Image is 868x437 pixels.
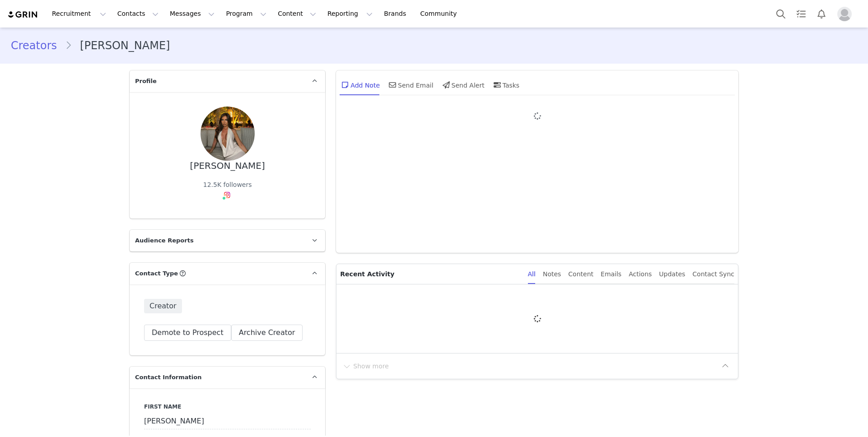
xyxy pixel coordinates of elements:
[378,4,414,24] a: Brands
[272,4,322,24] button: Content
[164,4,220,24] button: Messages
[832,7,861,21] button: Profile
[543,264,561,284] div: Notes
[220,4,272,24] button: Program
[112,4,164,24] button: Contacts
[11,37,65,54] a: Creators
[135,269,178,278] span: Contact Type
[7,10,39,19] img: grin logo
[135,373,201,382] span: Contact Information
[415,4,467,24] a: Community
[837,7,852,21] img: placeholder-profile.jpg
[659,264,685,284] div: Updates
[231,325,303,341] button: Archive Creator
[568,264,593,284] div: Content
[201,107,255,161] img: 4424bfee-f4e9-4fca-bcb9-87bc421a0264--s.jpg
[601,264,621,284] div: Emails
[791,4,811,24] a: Tasks
[771,4,791,24] button: Search
[441,74,485,96] div: Send Alert
[47,4,112,24] button: Recruitment
[322,4,378,24] button: Reporting
[340,74,380,96] div: Add Note
[144,403,311,411] label: First Name
[528,264,536,284] div: All
[812,4,831,24] button: Notifications
[340,264,520,284] p: Recent Activity
[387,74,434,96] div: Send Email
[144,299,182,313] span: Creator
[135,77,157,86] span: Profile
[135,236,194,245] span: Audience Reports
[144,325,231,341] button: Demote to Prospect
[492,74,520,96] div: Tasks
[629,264,652,284] div: Actions
[224,191,231,199] img: instagram.svg
[692,264,734,284] div: Contact Sync
[203,180,252,190] div: 12.5K followers
[342,359,389,373] button: Show more
[190,161,265,171] div: [PERSON_NAME]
